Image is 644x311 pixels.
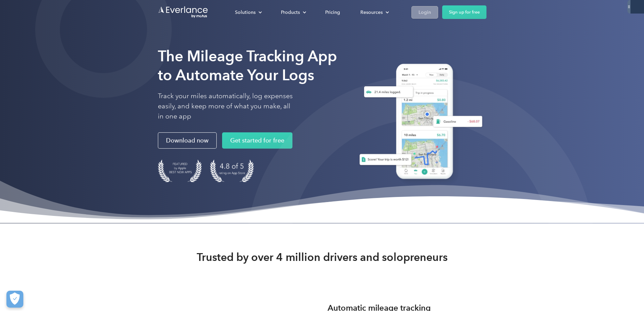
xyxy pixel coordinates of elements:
[158,6,209,19] a: Go to homepage
[354,6,395,18] div: Resources
[442,5,486,19] a: Sign up for free
[158,47,337,84] strong: The Mileage Tracking App to Automate Your Logs
[360,8,383,17] div: Resources
[222,132,292,149] a: Get started for free
[419,8,431,17] div: Login
[318,6,347,18] a: Pricing
[158,159,202,182] img: Badge for Featured by Apple Best New Apps
[274,6,312,18] div: Products
[6,291,23,308] button: Cookies Settings
[158,91,293,121] p: Track your miles automatically, log expenses easily, and keep more of what you make, all in one app
[197,250,448,264] strong: Trusted by over 4 million drivers and solopreneurs
[210,159,254,182] img: 4.9 out of 5 stars on the app store
[325,8,340,17] div: Pricing
[228,6,267,18] div: Solutions
[411,6,438,19] a: Login
[281,8,300,17] div: Products
[158,132,217,149] a: Download now
[235,8,256,17] div: Solutions
[351,59,486,187] img: Everlance, mileage tracker app, expense tracking app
